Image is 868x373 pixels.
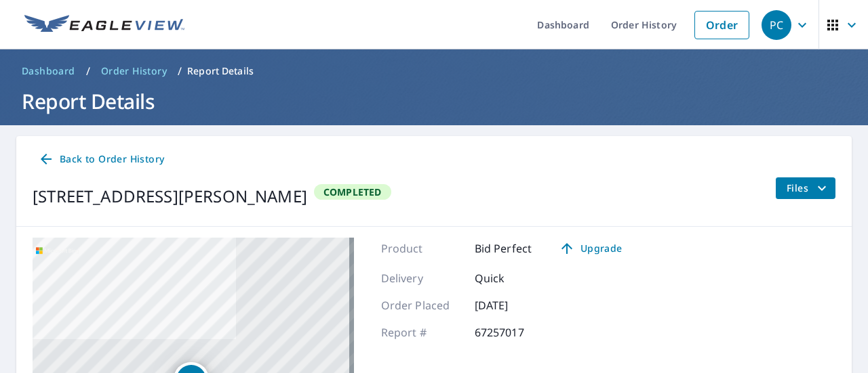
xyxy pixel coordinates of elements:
p: Delivery [381,270,462,286]
p: Bid Perfect [475,240,532,257]
span: Files [787,180,830,196]
a: Order History [96,60,172,82]
div: PC [762,10,791,40]
p: [DATE] [475,297,556,313]
span: Dashboard [22,64,75,78]
span: Order History [101,64,167,78]
button: filesDropdownBtn-67257017 [775,177,835,199]
p: Order Placed [381,297,462,313]
li: / [86,63,90,79]
a: Upgrade [548,238,633,259]
h1: Report Details [16,87,852,115]
a: Order [694,11,749,39]
li: / [178,63,182,79]
span: Upgrade [556,240,625,257]
a: Back to Order History [33,147,170,172]
p: Product [381,240,462,257]
p: Quick [475,270,556,286]
nav: breadcrumb [16,60,852,82]
a: Dashboard [16,60,81,82]
p: 67257017 [475,324,556,341]
span: Completed [315,185,390,198]
img: EV Logo [24,15,184,35]
p: Report Details [187,64,254,78]
span: Back to Order History [38,151,164,168]
div: [STREET_ADDRESS][PERSON_NAME] [33,184,307,209]
p: Report # [381,324,462,341]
